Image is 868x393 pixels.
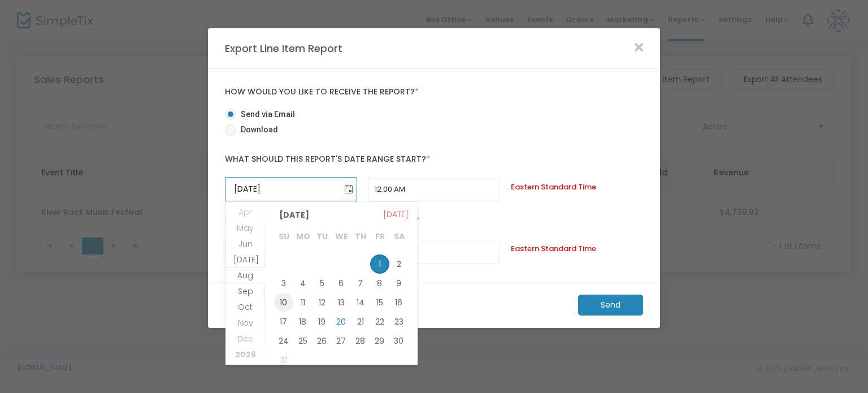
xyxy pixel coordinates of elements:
[389,312,409,331] td: Saturday, August 23, 2025
[351,274,370,293] td: Thursday, August 7, 2025
[238,301,253,313] span: Oct
[293,274,313,293] span: 4
[237,333,253,344] span: Dec
[313,274,332,293] span: 5
[368,240,500,264] input: Select Time
[313,293,332,312] td: Tuesday, August 12, 2025
[274,331,293,351] span: 24
[274,351,293,370] td: Sunday, August 31, 2025
[274,274,293,293] span: 3
[368,178,500,201] input: Select Time
[274,351,293,370] span: 31
[293,312,313,331] td: Monday, August 18, 2025
[370,331,389,351] td: Friday, August 29, 2025
[332,312,351,331] td: Wednesday, August 20, 2025
[389,274,409,293] td: Saturday, August 9, 2025
[351,293,370,312] td: Thursday, August 14, 2025
[219,41,348,56] m-panel-title: Export Line Item Report
[233,254,259,265] span: [DATE]
[225,148,643,171] label: What should this report's date range start?
[293,312,313,331] span: 18
[237,270,253,281] span: Aug
[389,293,409,312] span: 16
[351,312,370,331] td: Thursday, August 21, 2025
[370,312,389,331] td: Friday, August 22, 2025
[274,293,293,312] span: 10
[370,312,389,331] span: 22
[236,109,295,120] span: Send via Email
[237,222,254,234] span: May
[332,293,351,312] td: Wednesday, August 13, 2025
[370,293,389,312] span: 15
[370,254,389,274] span: 1
[370,274,389,293] td: Friday, August 8, 2025
[238,317,253,329] span: Nov
[238,206,252,218] span: Apr
[274,331,293,351] td: Sunday, August 24, 2025
[351,293,370,312] span: 14
[274,293,293,312] td: Sunday, August 10, 2025
[578,295,643,316] m-button: Send
[389,331,409,351] td: Saturday, August 30, 2025
[238,238,253,249] span: Jun
[313,274,332,293] td: Tuesday, August 5, 2025
[332,274,351,293] span: 6
[332,331,351,351] span: 27
[313,331,332,351] td: Tuesday, August 26, 2025
[238,286,253,297] span: Sep
[370,274,389,293] span: 8
[274,312,293,331] td: Sunday, August 17, 2025
[225,178,341,201] input: Select date
[389,293,409,312] td: Saturday, August 16, 2025
[293,293,313,312] td: Monday, August 11, 2025
[313,293,332,312] span: 12
[293,274,313,293] td: Monday, August 4, 2025
[274,274,293,293] td: Sunday, August 3, 2025
[313,312,332,331] td: Tuesday, August 19, 2025
[235,349,256,360] span: 2026
[225,210,643,233] label: What should this report's date range end?
[332,274,351,293] td: Wednesday, August 6, 2025
[506,243,649,254] div: Eastern Standard Time
[208,28,660,69] m-panel-header: Export Line Item Report
[370,331,389,351] span: 29
[351,331,370,351] td: Thursday, August 28, 2025
[389,254,409,274] span: 2
[293,293,313,312] span: 11
[351,331,370,351] span: 28
[236,124,278,136] span: Download
[293,331,313,351] td: Monday, August 25, 2025
[370,293,389,312] td: Friday, August 15, 2025
[274,228,409,254] th: [DATE]
[389,312,409,331] span: 23
[274,312,293,331] span: 17
[341,178,357,201] button: Toggle calendar
[351,312,370,331] span: 21
[389,254,409,274] td: Saturday, August 2, 2025
[313,331,332,351] span: 26
[274,206,314,223] span: [DATE]
[389,331,409,351] span: 30
[225,87,643,97] label: How would you like to receive the report?
[370,254,389,274] td: Friday, August 1, 2025
[313,312,332,331] span: 19
[383,206,409,222] span: [DATE]
[351,274,370,293] span: 7
[506,182,649,193] div: Eastern Standard Time
[293,331,313,351] span: 25
[389,274,409,293] span: 9
[332,331,351,351] td: Wednesday, August 27, 2025
[332,293,351,312] span: 13
[332,312,351,331] span: 20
